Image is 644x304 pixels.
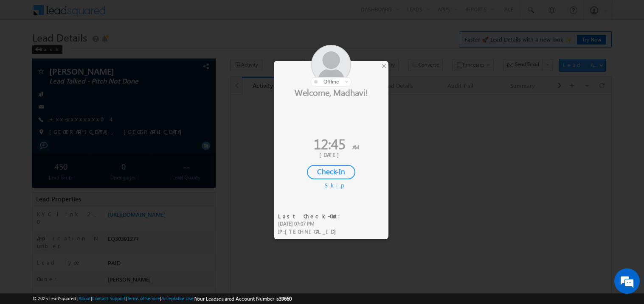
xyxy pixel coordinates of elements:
span: Your Leadsquared Account Number is [195,296,292,302]
div: IP : [278,228,346,236]
a: About [79,296,91,301]
a: Terms of Service [127,296,160,301]
span: 12:45 [314,134,346,153]
div: [DATE] 07:07 PM [278,220,346,228]
span: [TECHNICAL_ID] [285,228,340,235]
span: AM [352,143,359,151]
div: Welcome, Madhavi! [274,86,388,98]
div: Check-In [307,165,355,179]
span: offline [323,78,339,85]
div: Skip [325,181,337,189]
div: [DATE] [280,151,382,159]
span: 39660 [279,296,292,302]
a: Contact Support [92,296,126,301]
div: × [380,61,388,70]
a: Acceptable Use [161,296,194,301]
div: Last Check-Out: [278,212,346,220]
span: © 2025 LeadSquared | | | | | [32,295,292,303]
